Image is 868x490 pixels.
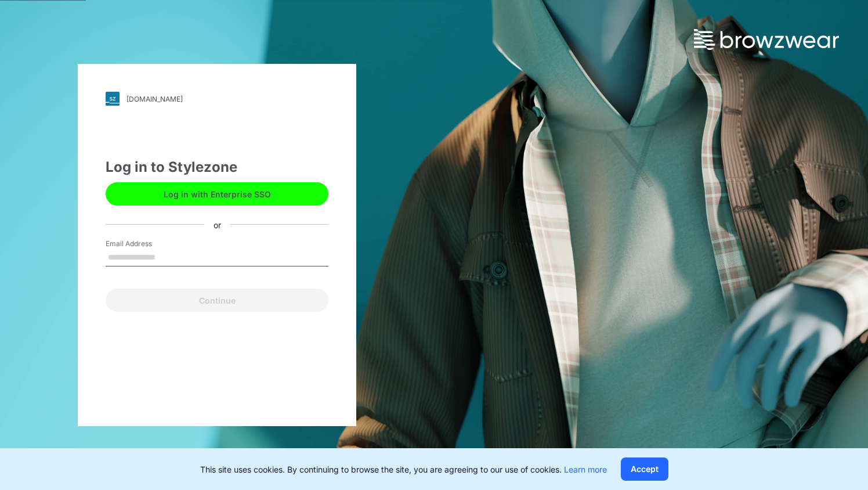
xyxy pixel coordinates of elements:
div: or [204,218,230,230]
label: Email Address [106,239,187,249]
img: browzwear-logo.73288ffb.svg [694,29,839,50]
button: Accept [621,457,668,481]
p: This site uses cookies. By continuing to browse the site, you are agreeing to our use of cookies. [200,463,607,475]
a: [DOMAIN_NAME] [106,92,328,106]
div: Log in to Stylezone [106,157,328,178]
button: Log in with Enterprise SSO [106,182,328,206]
img: svg+xml;base64,PHN2ZyB3aWR0aD0iMjgiIGhlaWdodD0iMjgiIHZpZXdCb3g9IjAgMCAyOCAyOCIgZmlsbD0ibm9uZSIgeG... [106,92,120,106]
a: Learn more [564,464,607,474]
div: [DOMAIN_NAME] [126,95,183,103]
